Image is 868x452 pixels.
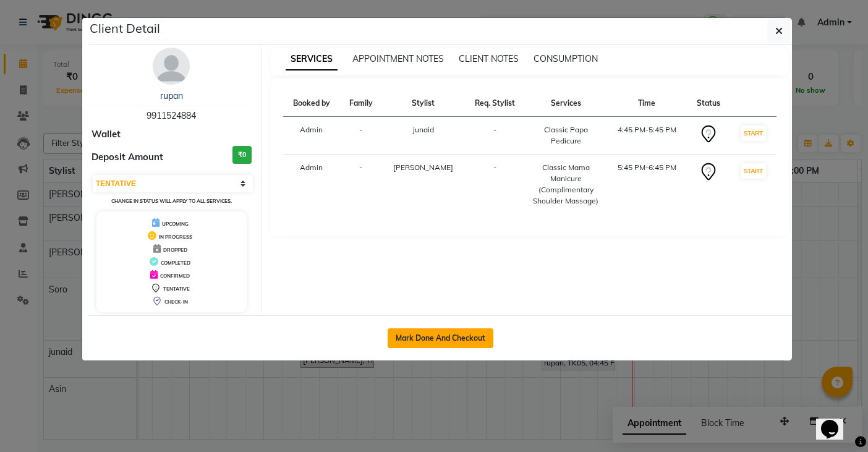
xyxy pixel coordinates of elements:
th: Family [340,90,382,117]
td: Admin [283,155,340,215]
th: Booked by [283,90,340,117]
button: START [741,126,766,141]
span: 9911524884 [147,110,196,121]
td: - [464,155,525,215]
th: Stylist [382,90,464,117]
button: Mark Done And Checkout [388,328,493,348]
h5: Client Detail [90,19,160,38]
div: Classic Papa Pedicure [532,124,599,147]
button: START [741,163,766,179]
span: IN PROGRESS [159,234,192,240]
span: junaid [413,125,434,134]
td: - [464,117,525,155]
td: Admin [283,117,340,155]
span: COMPLETED [161,260,190,266]
img: avatar [153,48,190,85]
span: Deposit Amount [91,150,163,164]
span: APPOINTMENT NOTES [352,53,444,64]
h3: ₹0 [232,146,252,164]
iframe: chat widget [816,403,856,440]
span: TENTATIVE [163,286,190,292]
th: Status [687,90,730,117]
td: 5:45 PM-6:45 PM [606,155,687,215]
span: CONSUMPTION [534,53,598,64]
span: UPCOMING [162,221,189,227]
span: CONFIRMED [160,273,190,279]
span: SERVICES [286,48,338,70]
td: - [340,155,382,215]
span: CHECK-IN [164,299,188,305]
th: Time [606,90,687,117]
div: Classic Mama Manicure (Complimentary Shoulder Massage) [532,162,599,207]
span: CLIENT NOTES [459,53,519,64]
span: [PERSON_NAME] [393,163,453,172]
span: DROPPED [163,247,187,253]
td: 4:45 PM-5:45 PM [606,117,687,155]
small: Change in status will apply to all services. [111,198,232,204]
span: Wallet [91,127,121,142]
th: Req. Stylist [464,90,525,117]
th: Services [525,90,606,117]
td: - [340,117,382,155]
a: rupan [160,90,183,101]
